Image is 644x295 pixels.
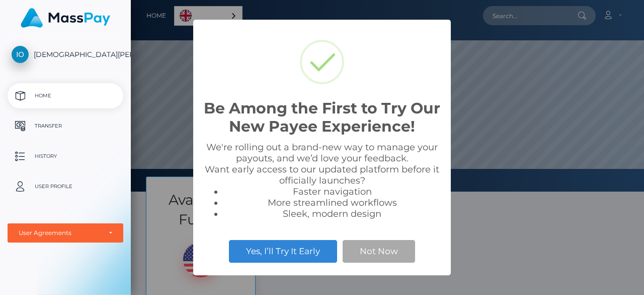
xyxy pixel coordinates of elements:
img: MassPay [21,8,110,28]
li: Faster navigation [223,186,441,197]
button: Not Now [343,240,415,262]
div: User Agreements [19,229,101,237]
li: Sleek, modern design [223,208,441,219]
button: User Agreements [8,223,123,243]
li: More streamlined workflows [223,197,441,208]
span: [DEMOGRAPHIC_DATA][PERSON_NAME] [8,50,123,59]
button: Yes, I’ll Try It Early [229,240,337,262]
p: History [12,149,119,164]
p: Transfer [12,119,119,134]
h2: Be Among the First to Try Our New Payee Experience! [203,99,441,136]
p: Home [12,88,119,103]
div: We're rolling out a brand-new way to manage your payouts, and we’d love your feedback. Want early... [203,142,441,219]
p: User Profile [12,179,119,194]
